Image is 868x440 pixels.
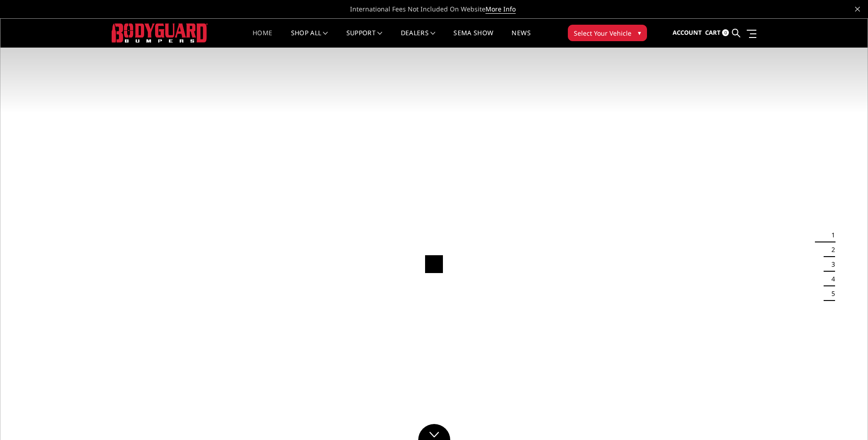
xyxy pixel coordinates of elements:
button: Select Your Vehicle [568,25,647,41]
a: shop all [291,30,328,48]
a: SEMA Show [453,30,493,48]
a: More Info [485,5,516,14]
button: 4 of 5 [826,272,835,286]
button: 2 of 5 [826,242,835,257]
span: Account [673,28,702,37]
a: Home [253,30,272,48]
a: Account [673,21,702,45]
a: Cart 0 [705,21,729,45]
span: Cart [705,28,721,37]
span: 0 [722,29,729,36]
a: Dealers [401,30,436,48]
img: BODYGUARD BUMPERS [112,23,208,42]
button: 1 of 5 [826,228,835,242]
a: Click to Down [418,424,450,440]
button: 5 of 5 [826,286,835,301]
span: ▾ [638,28,641,38]
button: 3 of 5 [826,257,835,272]
a: Support [346,30,383,48]
span: Select Your Vehicle [574,28,631,38]
a: News [512,30,530,48]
